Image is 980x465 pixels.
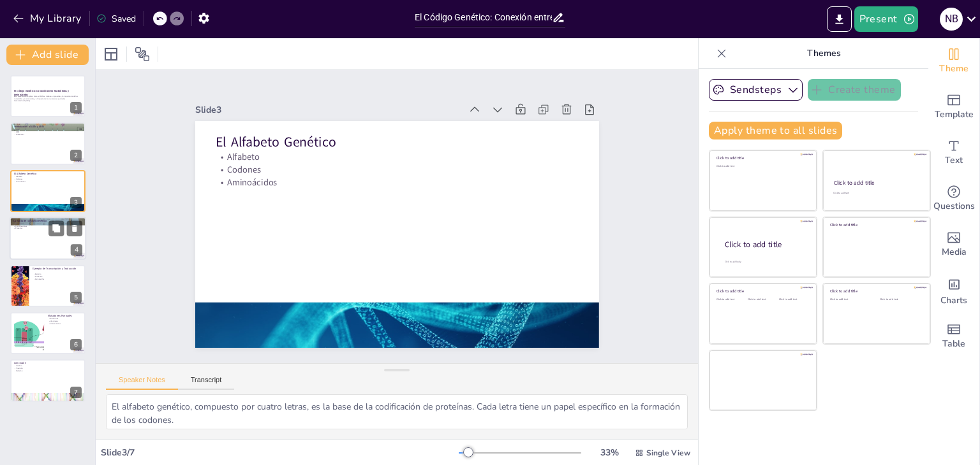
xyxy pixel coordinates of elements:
[10,75,85,117] div: 1
[48,318,82,320] p: Mutaciones
[48,221,64,236] button: Duplicate Slide
[830,222,921,227] div: Click to add title
[940,294,967,308] span: Charts
[106,394,688,429] textarea: El alfabeto genético, compuesto por cuatro letras, es la base de la codificación de proteínas. Ca...
[48,320,82,322] p: Silenciosas
[10,265,85,307] div: 5
[14,96,82,100] p: Esta presentación explora cómo el ADN se traduce en proteínas, la importancia de los nucleótidos ...
[833,192,918,195] div: Click to add text
[14,100,82,103] p: Generated with [URL]
[13,219,82,223] p: La Tabla del Código Genético
[942,337,965,351] span: Table
[594,447,625,459] div: 33 %
[13,222,82,225] p: Diccionario
[33,278,82,280] p: Aminoácidos
[854,6,918,32] button: Present
[14,369,82,372] p: Relación
[70,102,82,113] div: 1
[940,6,963,32] button: N B
[106,376,178,390] button: Speaker Notes
[10,170,85,212] div: 3
[70,150,82,161] div: 2
[939,62,969,76] span: Theme
[272,53,597,250] p: El Alfabeto Genético
[253,90,574,283] p: Aminoácidos
[48,314,82,318] p: Mutaciones Puntuales
[70,197,82,208] div: 3
[14,172,82,176] p: El Alfabeto Genético
[6,45,89,65] button: Add slide
[178,376,235,390] button: Transcript
[928,222,979,268] div: Add images, graphics, shapes or video
[10,312,85,354] div: 6
[101,447,459,459] div: Slide 3 / 7
[48,322,82,325] p: Enfermedades
[10,122,85,164] div: 2
[14,175,82,178] p: Alfabeto
[646,448,690,458] span: Single View
[135,46,150,62] span: Position
[14,368,82,370] p: Precisión
[928,38,979,84] div: Change the overall theme
[716,165,808,168] div: Click to add text
[928,268,979,313] div: Add charts and graphs
[14,89,69,96] strong: El Código Genético: Conexión entre Nucleótidos y Aminoácidos
[33,273,82,275] p: Ejemplo
[14,125,82,129] p: Introducción al ADN y ARN
[935,108,974,122] span: Template
[13,225,82,227] p: Combinaciones
[716,298,745,301] div: Click to add text
[71,245,82,256] div: 4
[13,227,82,230] p: Proteínas
[779,298,808,301] div: Click to add text
[415,8,552,27] input: Insert title
[272,18,509,161] div: Slide 3
[14,178,82,180] p: Codones
[725,260,805,263] div: Click to add body
[709,122,842,139] button: Apply theme to all slides
[10,8,87,29] button: My Library
[830,298,870,301] div: Click to add text
[928,176,979,222] div: Get real-time input from your audience
[933,199,975,213] span: Questions
[748,298,776,301] div: Click to add text
[808,79,901,101] button: Create theme
[940,8,963,31] div: N B
[260,80,581,272] p: Codones
[266,69,587,261] p: Alfabeto
[33,267,82,271] p: Ejemplo de Transcripción y Traducción
[14,180,82,183] p: Aminoácidos
[725,239,806,250] div: Click to add title
[14,132,82,135] p: Ribosomas
[880,298,920,301] div: Click to add text
[14,362,82,366] p: Conclusión
[67,221,82,236] button: Delete Slide
[10,217,86,260] div: 4
[101,44,121,64] div: Layout
[14,128,82,131] p: ADN
[928,84,979,130] div: Add ready made slides
[96,13,136,25] div: Saved
[945,154,963,168] span: Text
[928,313,979,359] div: Add a table
[10,359,85,401] div: 7
[14,131,82,133] p: ARN
[716,289,808,294] div: Click to add title
[70,387,82,398] div: 7
[70,292,82,303] div: 5
[709,79,803,101] button: Sendsteps
[830,289,921,294] div: Click to add title
[928,130,979,176] div: Add text boxes
[716,155,808,161] div: Click to add title
[834,179,919,187] div: Click to add title
[942,245,967,259] span: Media
[827,6,852,32] button: Export to PowerPoint
[33,275,82,278] p: Secuencia
[732,38,916,69] p: Themes
[14,365,82,368] p: Cambio
[70,339,82,350] div: 6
